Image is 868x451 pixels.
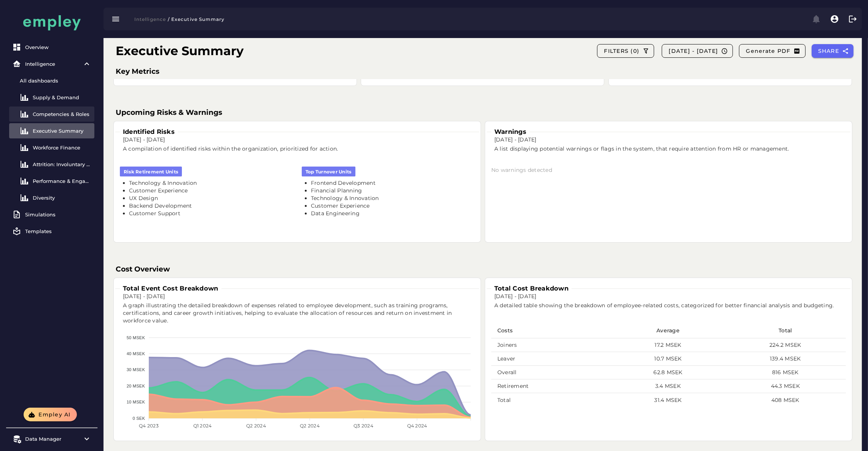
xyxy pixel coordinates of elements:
button: FILTERS (0) [597,44,654,58]
a: Competencies & Roles [9,106,94,122]
div: Intelligence [25,61,78,67]
a: Supply & Demand [9,90,94,105]
button: Intelligence [129,14,166,24]
th: Total [725,323,846,338]
th: Costs [491,323,611,338]
li: Technology & Innovation [311,195,475,202]
tspan: 0 SEK [133,416,145,421]
li: Frontend Development [311,179,475,187]
tspan: 30 MSEK [127,368,145,372]
button: Empley AI [24,408,77,421]
th: Average [611,323,725,338]
h3: Key Metrics [116,66,850,77]
a: Overview [9,40,94,55]
a: Performance & Engagement [9,173,94,189]
div: A graph illustrating the detailed breakdown of expenses related to employee development, such as ... [118,297,479,329]
a: All dashboards [9,73,94,88]
div: Competencies & Roles [33,111,91,117]
h1: Executive Summary [116,42,244,60]
tspan: Q2 2024 [300,423,320,429]
a: Workforce Finance [9,140,94,155]
tspan: 50 MSEK [127,335,145,340]
div: Data Manager [25,436,78,442]
a: Executive Summary [9,123,94,138]
span: FILTERS (0) [604,48,639,54]
a: Attrition: Involuntary vs Voluntary [9,157,94,172]
li: UX Design [129,195,293,202]
span: [DATE] - [DATE] [668,48,718,54]
span: risk retirement units [124,168,178,175]
li: Backend Development [129,202,293,210]
h3: Identified Risks [120,127,178,136]
div: Executive Summary [33,128,91,134]
a: Templates [9,224,94,239]
tspan: 40 MSEK [127,351,145,356]
tspan: Q2 2024 [246,423,266,429]
td: 139.4 MSEK [725,352,846,366]
tspan: Q1 2024 [193,423,212,429]
div: No warnings detected [491,167,846,174]
td: Retirement [491,380,611,393]
div: Diversity [33,195,91,201]
h3: Total Cost Breakdown [491,284,572,293]
td: Leaver [491,352,611,366]
tspan: Q4 2024 [407,423,427,429]
tspan: 20 MSEK [127,384,145,388]
div: Supply & Demand [33,94,91,100]
span: top turnover units [306,168,352,175]
td: 62.8 MSEK [611,366,725,380]
div: A detailed table showing the breakdown of employee-related costs, categorized for better financia... [490,297,850,314]
div: Templates [25,228,91,234]
td: Joiners [491,338,611,352]
h3: Total Event Cost Breakdown [120,284,221,293]
h3: Upcoming Risks & Warnings [116,107,850,118]
td: 10.7 MSEK [611,352,725,366]
div: Overview [25,44,91,50]
td: 17.2 MSEK [611,338,725,352]
span: SHARE [818,48,839,54]
div: A list displaying potential warnings or flags in the system, that require attention from HR or ma... [490,141,850,157]
span: Empley AI [38,411,71,418]
div: A compilation of identified risks within the organization, prioritized for action. [118,141,479,157]
td: Total [491,393,611,407]
span: Generate PDF [745,48,790,54]
div: Performance & Engagement [33,178,91,184]
li: Customer Experience [129,187,293,195]
tspan: Q4 2023 [139,423,159,429]
td: Overall [491,366,611,380]
td: 44.3 MSEK [725,380,846,393]
li: Financial Planning [311,187,475,195]
li: Customer Experience [311,202,475,210]
td: 31.4 MSEK [611,393,725,407]
td: 224.2 MSEK [725,338,846,352]
li: Technology & Innovation [129,179,293,187]
span: Intelligence [134,16,166,22]
td: 408 MSEK [725,393,846,407]
button: / Executive Summary [166,14,229,24]
h3: Cost Overview [116,264,850,275]
li: Customer Support [129,210,293,218]
button: SHARE [812,44,854,58]
div: Attrition: Involuntary vs Voluntary [33,161,91,167]
button: [DATE] - [DATE] [662,44,733,58]
button: Generate PDF [739,44,805,58]
tspan: 10 MSEK [127,400,145,404]
tspan: Q3 2024 [354,423,373,429]
span: / Executive Summary [167,16,225,22]
a: Simulations [9,207,94,222]
div: Simulations [25,211,91,218]
li: Data Engineering [311,210,475,218]
td: 3.4 MSEK [611,380,725,393]
td: 816 MSEK [725,366,846,380]
h3: Warnings [491,127,529,136]
a: Diversity [9,190,94,205]
div: All dashboards [20,78,91,84]
div: Workforce Finance [33,145,91,151]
